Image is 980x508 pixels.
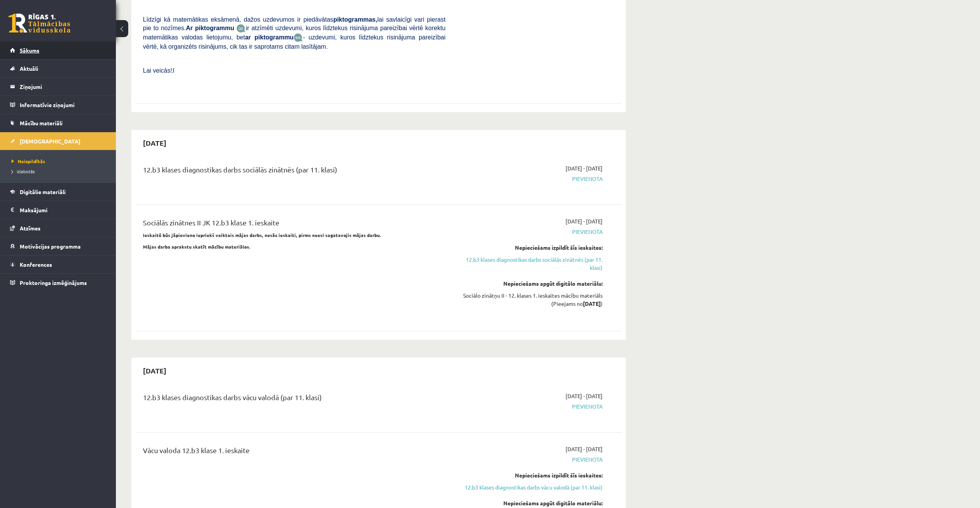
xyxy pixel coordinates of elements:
[20,47,39,54] span: Sākums
[10,183,106,201] a: Digitālie materiāli
[20,138,80,145] span: [DEMOGRAPHIC_DATA]
[245,34,294,41] b: ar piktogrammu
[457,256,603,272] a: 12.b3 klases diagnostikas darbs sociālās zinātnēs (par 11. klasi)
[20,65,38,72] span: Aktuāli
[143,67,172,74] span: Lai veicās!
[333,16,377,23] b: piktogrammas,
[172,67,175,74] span: J
[20,279,87,286] span: Proktoringa izmēģinājums
[457,402,603,411] span: Pievienota
[10,96,106,114] a: Informatīvie ziņojumi
[457,499,603,507] div: Nepieciešams apgūt digitālo materiālu:
[10,274,106,292] a: Proktoringa izmēģinājums
[10,132,106,150] a: [DEMOGRAPHIC_DATA]
[10,256,106,273] a: Konferences
[10,41,106,59] a: Sākums
[135,134,174,152] h2: [DATE]
[143,445,445,459] div: Vācu valoda 12.b3 klase 1. ieskaite
[566,217,603,225] span: [DATE] - [DATE]
[20,188,66,195] span: Digitālie materiāli
[10,219,106,237] a: Atzīmes
[457,483,603,491] a: 12.b3 klases diagnostikas darbs vācu valodā (par 11. klasi)
[8,14,70,33] a: Rīgas 1. Tālmācības vidusskola
[135,361,174,380] h2: [DATE]
[10,60,106,77] a: Aktuāli
[186,25,234,31] b: Ar piktogrammu
[457,471,603,479] div: Nepieciešams izpildīt šīs ieskaites:
[20,243,81,250] span: Motivācijas programma
[143,16,445,31] span: Līdzīgi kā matemātikas eksāmenā, dažos uzdevumos ir piedāvātas lai savlaicīgi vari pierast pie to...
[236,24,246,33] img: JfuEzvunn4EvwAAAAASUVORK5CYII=
[10,114,106,132] a: Mācību materiāli
[566,392,603,400] span: [DATE] - [DATE]
[143,25,445,41] span: ir atzīmēti uzdevumi, kuros līdztekus risinājuma pareizībai vērtē korektu matemātikas valodas lie...
[143,392,445,406] div: 12.b3 klases diagnostikas darbs vācu valodā (par 11. klasi)
[566,445,603,453] span: [DATE] - [DATE]
[457,228,603,236] span: Pievienota
[457,175,603,183] span: Pievienota
[10,201,106,219] a: Maksājumi
[294,33,303,42] img: wKvN42sLe3LLwAAAABJRU5ErkJggg==
[10,237,106,255] a: Motivācijas programma
[143,232,381,238] strong: Ieskaitē būs jāpievieno iepriekš veiktais mājas darbs, nesāc ieskaiti, pirms neesi sagatavojis mā...
[566,164,603,172] span: [DATE] - [DATE]
[12,158,45,164] span: Neizpildītās
[20,225,41,232] span: Atzīmes
[583,300,601,307] strong: [DATE]
[12,158,108,165] a: Neizpildītās
[20,78,106,95] legend: Ziņojumi
[12,168,108,175] a: Izlabotās
[20,261,52,268] span: Konferences
[20,119,63,126] span: Mācību materiāli
[457,292,603,308] div: Sociālo zinātņu II - 12. klases 1. ieskaites mācību materiāls (Pieejams no )
[12,168,35,174] span: Izlabotās
[457,244,603,252] div: Nepieciešams izpildīt šīs ieskaites:
[457,455,603,464] span: Pievienota
[143,217,445,232] div: Sociālās zinātnes II JK 12.b3 klase 1. ieskaite
[10,78,106,95] a: Ziņojumi
[143,164,445,179] div: 12.b3 klases diagnostikas darbs sociālās zinātnēs (par 11. klasi)
[143,244,251,250] strong: Mājas darba aprakstu skatīt mācību materiālos.
[20,201,106,219] legend: Maksājumi
[20,96,106,114] legend: Informatīvie ziņojumi
[457,280,603,288] div: Nepieciešams apgūt digitālo materiālu:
